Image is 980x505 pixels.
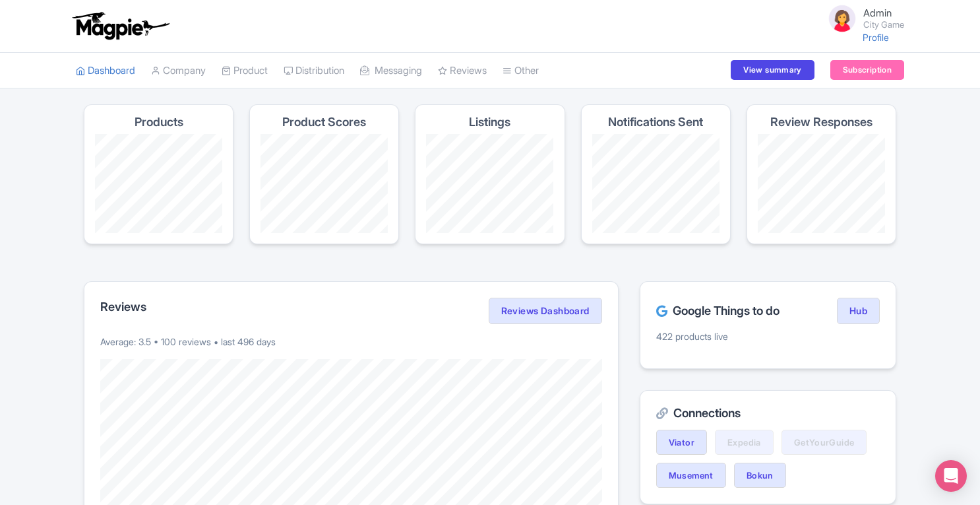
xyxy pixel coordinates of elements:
[863,7,892,19] span: Admin
[734,463,786,488] a: Bokun
[100,300,146,314] h2: Reviews
[837,298,880,324] a: Hub
[69,11,171,40] img: logo-ab69f6fb50320c5b225c76a69d11143b.png
[656,463,726,488] a: Musement
[360,53,422,89] a: Messaging
[489,298,602,324] a: Reviews Dashboard
[863,32,889,43] a: Profile
[284,53,344,89] a: Distribution
[826,3,858,34] img: avatar_key_member-9c1dde93af8b07d7383eb8b5fb890c87.png
[656,407,880,420] h2: Connections
[656,304,780,318] h2: Google Things to do
[863,20,904,29] small: City Game
[151,53,206,89] a: Company
[135,116,183,129] h4: Products
[438,53,487,89] a: Reviews
[656,430,707,455] a: Viator
[830,60,904,80] a: Subscription
[100,335,602,349] p: Average: 3.5 • 100 reviews • last 496 days
[935,460,967,492] div: Open Intercom Messenger
[222,53,268,89] a: Product
[818,3,904,34] a: Admin City Game
[715,430,774,455] a: Expedia
[503,53,539,89] a: Other
[781,430,867,455] a: GetYourGuide
[770,116,873,129] h4: Review Responses
[76,53,135,89] a: Dashboard
[608,116,703,129] h4: Notifications Sent
[469,116,510,129] h4: Listings
[656,329,880,343] p: 422 products live
[731,60,814,80] a: View summary
[282,116,366,129] h4: Product Scores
